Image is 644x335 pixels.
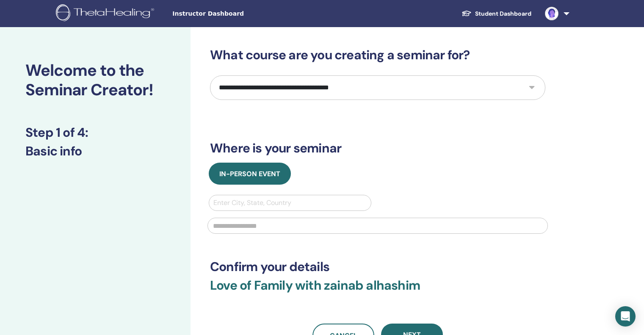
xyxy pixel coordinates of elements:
span: In-Person Event [219,169,280,178]
h3: Love of Family with zainab alhashim [210,278,545,303]
a: Student Dashboard [455,6,538,22]
div: Open Intercom Messenger [615,306,636,327]
h2: Welcome to the Seminar Creator! [25,61,165,100]
h3: What course are you creating a seminar for? [210,47,545,63]
span: Instructor Dashboard [172,9,299,18]
h3: Step 1 of 4 : [25,125,165,140]
h3: Where is your seminar [210,141,545,156]
h3: Basic info [25,144,165,159]
img: logo.png [56,4,157,23]
button: In-Person Event [209,163,291,185]
h3: Confirm your details [210,259,545,274]
img: graduation-cap-white.svg [462,10,472,17]
img: default.jpg [545,7,558,20]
